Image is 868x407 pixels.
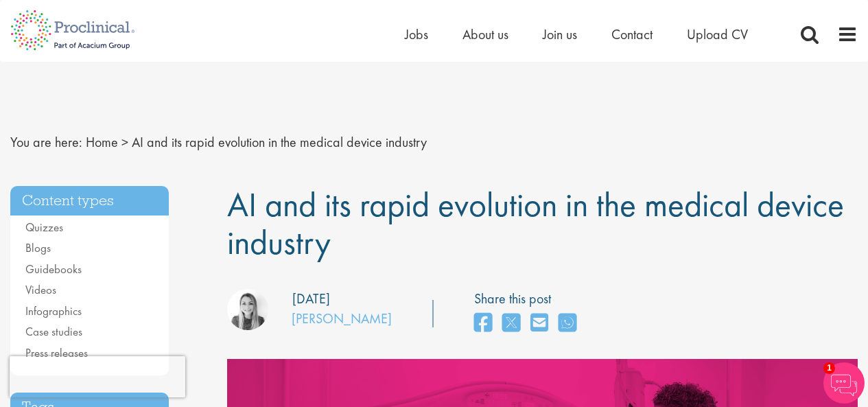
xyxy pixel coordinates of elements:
a: share on whats app [559,309,576,338]
a: Press releases [25,345,88,360]
a: Blogs [25,240,51,255]
a: share on twitter [502,309,520,338]
span: > [121,133,128,151]
a: Infographics [25,303,82,318]
a: Upload CV [687,25,748,43]
span: AI and its rapid evolution in the medical device industry [227,183,844,264]
a: share on facebook [474,309,492,338]
a: Contact [611,25,653,43]
a: [PERSON_NAME] [292,310,392,327]
a: About us [462,25,508,43]
h3: Content types [10,186,169,216]
img: Hannah Burke [227,289,268,330]
a: Case studies [25,324,82,339]
iframe: reCAPTCHA [10,356,185,397]
img: Chatbot [823,362,865,404]
label: Share this post [474,289,583,309]
a: Jobs [405,25,428,43]
a: Guidebooks [25,261,82,277]
span: 1 [823,362,835,374]
div: [DATE] [292,289,330,309]
a: Quizzes [25,220,63,235]
a: Videos [25,282,56,297]
span: AI and its rapid evolution in the medical device industry [132,133,427,151]
a: Join us [543,25,577,43]
a: share on email [530,309,548,338]
a: breadcrumb link [86,133,118,151]
span: You are here: [10,133,82,151]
